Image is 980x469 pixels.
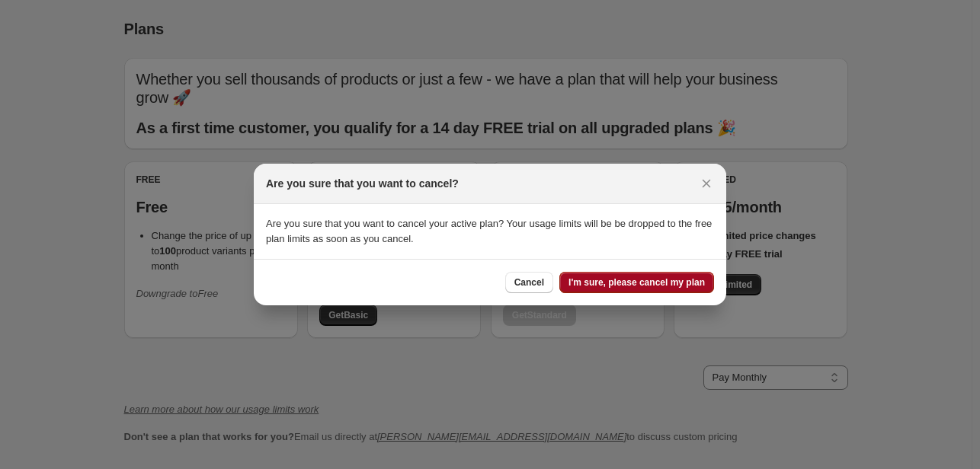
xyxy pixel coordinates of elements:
[505,272,553,293] button: Cancel
[266,176,459,191] h2: Are you sure that you want to cancel?
[514,276,544,289] span: Cancel
[696,173,717,194] button: Close
[568,276,705,289] span: I'm sure, please cancel my plan
[266,216,714,247] p: Are you sure that you want to cancel your active plan? Your usage limits will be be dropped to th...
[559,272,714,293] button: I'm sure, please cancel my plan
